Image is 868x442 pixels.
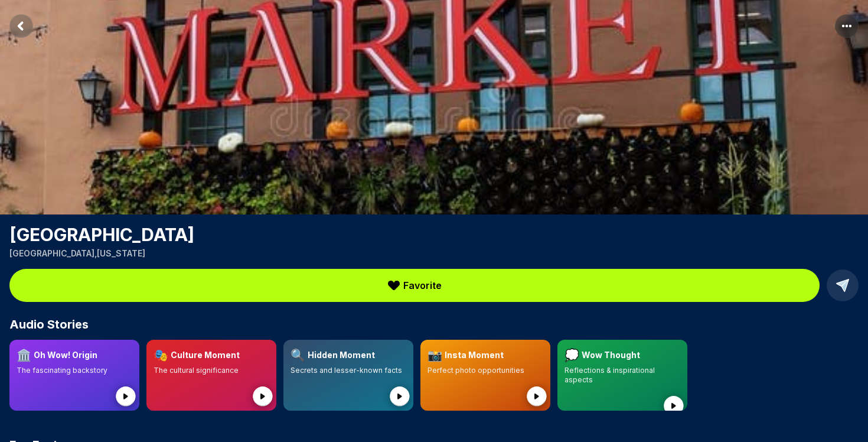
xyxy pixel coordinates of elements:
h3: Culture Moment [171,349,240,361]
p: The fascinating backstory [17,366,132,375]
span: 🏛️ [17,347,31,363]
h3: Wow Thought [582,349,640,361]
p: Secrets and lesser-known facts [291,366,406,375]
button: More options [835,14,859,38]
span: Audio Stories [9,316,89,333]
button: Favorite [9,269,820,302]
h3: Hidden Moment [308,349,375,361]
button: Return to previous page [9,14,33,38]
span: Favorite [403,278,442,292]
h3: Oh Wow! Origin [34,349,97,361]
p: Perfect photo opportunities [428,366,543,375]
h1: [GEOGRAPHIC_DATA] [9,224,859,245]
span: 📸 [428,347,442,363]
h3: Insta Moment [445,349,504,361]
span: 🔍 [291,347,305,363]
p: [GEOGRAPHIC_DATA] , [US_STATE] [9,248,859,259]
span: 🎭 [154,347,168,363]
span: 💭 [564,347,579,363]
p: The cultural significance [154,366,269,375]
p: Reflections & inspirational aspects [564,366,680,385]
